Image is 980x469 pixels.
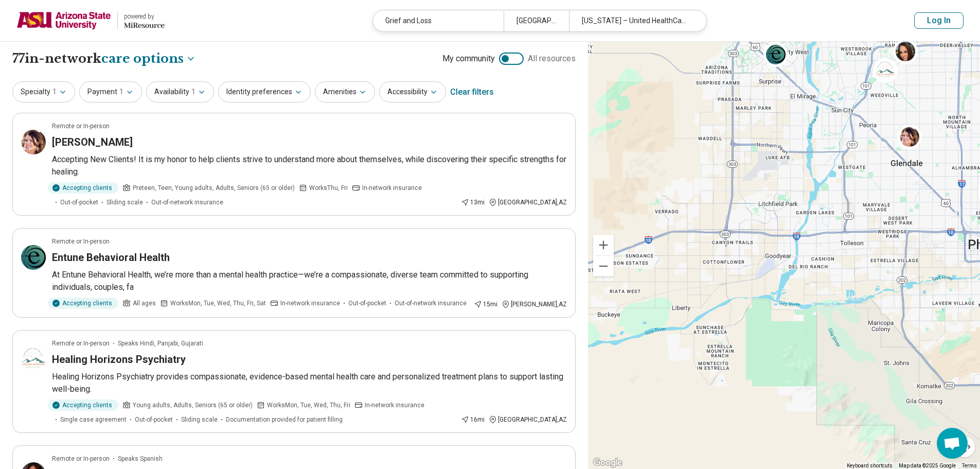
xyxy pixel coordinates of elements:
[365,401,424,410] span: In-network insurance
[267,401,350,410] span: Works Mon, Tue, Wed, Thu, Fri
[118,454,163,463] span: Speaks Spanish
[133,183,295,193] span: Preteen, Teen, Young adults, Adults, Seniors (65 or older)
[101,50,196,67] button: Care options
[593,256,614,276] button: Zoom out
[348,299,386,308] span: Out-of-pocket
[379,81,446,102] button: Accessibility
[52,250,170,265] h3: Entune Behavioral Health
[135,415,173,424] span: Out-of-pocket
[118,339,203,348] span: Speaks Hindi, Panjabi, Gujarati
[504,10,569,31] div: [GEOGRAPHIC_DATA], [GEOGRAPHIC_DATA]
[52,86,57,97] span: 1
[362,183,422,193] span: In-network insurance
[170,299,266,308] span: Works Mon, Tue, Wed, Thu, Fri, Sat
[48,399,118,411] div: Accepting clients
[450,80,494,105] div: Clear filters
[52,371,567,395] p: Healing Horizons Psychiatry provides compassionate, evidence-based mental health care and persona...
[395,299,467,308] span: Out-of-network insurance
[593,235,614,255] button: Zoom in
[79,81,142,102] button: Payment1
[12,81,75,102] button: Specialty1
[569,10,700,31] div: [US_STATE] – United HealthCare Student Resources
[16,8,165,33] a: Arizona State Universitypowered by
[937,428,968,459] div: Open chat
[52,135,133,149] h3: [PERSON_NAME]
[899,463,956,468] span: Map data ©2025 Google
[962,463,977,468] a: Terms (opens in new tab)
[442,53,495,65] span: My community
[461,198,485,207] div: 13 mi
[52,352,186,367] h3: Healing Horizons Psychiatry
[124,12,165,21] div: powered by
[133,401,253,410] span: Young adults, Adults, Seniors (65 or older)
[52,153,567,178] p: Accepting New Clients! It is my honor to help clients strive to understand more about themselves,...
[52,339,110,348] p: Remote or In-person
[16,8,111,33] img: Arizona State University
[218,81,311,102] button: Identity preferences
[133,299,156,308] span: All ages
[52,454,110,463] p: Remote or In-person
[60,198,98,207] span: Out-of-pocket
[489,198,567,207] div: [GEOGRAPHIC_DATA] , AZ
[309,183,348,193] span: Works Thu, Fri
[315,81,375,102] button: Amenities
[181,415,218,424] span: Sliding scale
[146,81,214,102] button: Availability1
[373,10,504,31] div: Grief and Loss
[914,12,964,29] button: Log In
[151,198,223,207] span: Out-of-network insurance
[48,298,118,309] div: Accepting clients
[191,86,195,97] span: 1
[106,198,143,207] span: Sliding scale
[52,237,110,246] p: Remote or In-person
[226,415,343,424] span: Documentation provided for patient filling
[52,269,567,293] p: At Entune Behavioral Health, we’re more than a mental health practice—we’re a compassionate, dive...
[528,53,576,65] span: All resources
[60,415,127,424] span: Single case agreement
[461,415,485,424] div: 16 mi
[48,182,118,194] div: Accepting clients
[502,300,567,309] div: [PERSON_NAME] , AZ
[474,300,497,309] div: 15 mi
[489,415,567,424] div: [GEOGRAPHIC_DATA] , AZ
[52,121,110,131] p: Remote or In-person
[101,50,184,67] span: care options
[119,86,123,97] span: 1
[12,50,196,67] h1: 77 in-network
[280,299,340,308] span: In-network insurance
